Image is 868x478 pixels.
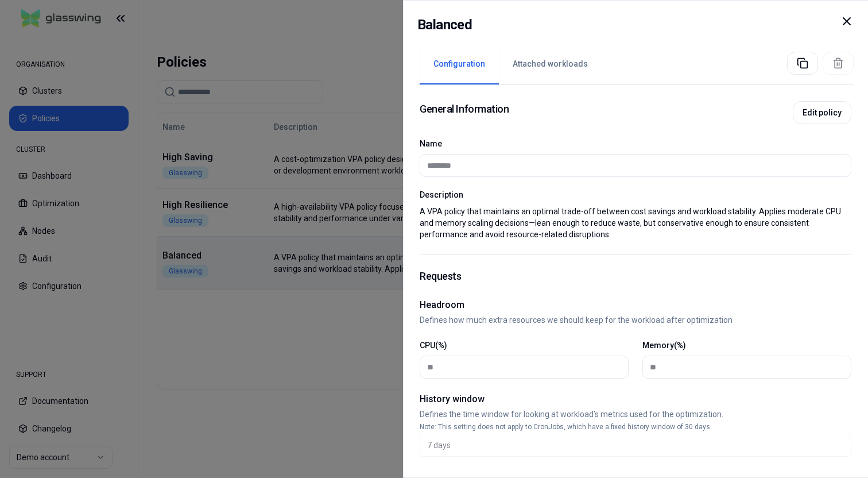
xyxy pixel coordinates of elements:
label: Description [420,191,851,199]
label: CPU(%) [420,341,447,350]
label: Name [420,139,442,148]
button: Configuration [420,44,499,84]
p: Defines the time window for looking at workload’s metrics used for the optimization. [420,408,851,420]
p: Defines how much extra resources we should keep for the workload after optimization [420,314,851,326]
p: A VPA policy that maintains an optimal trade-off between cost savings and workload stability. App... [420,206,851,240]
label: Memory(%) [642,341,686,350]
p: Note: This setting does not apply to CronJobs, which have a fixed history window of 30 days. [420,422,851,431]
button: Attached workloads [499,44,602,84]
h2: Balanced [417,14,472,35]
button: Edit policy [793,101,851,124]
h1: Requests [420,268,851,284]
h2: Headroom [420,298,851,312]
h2: History window [420,392,851,406]
h1: General Information [420,101,509,124]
